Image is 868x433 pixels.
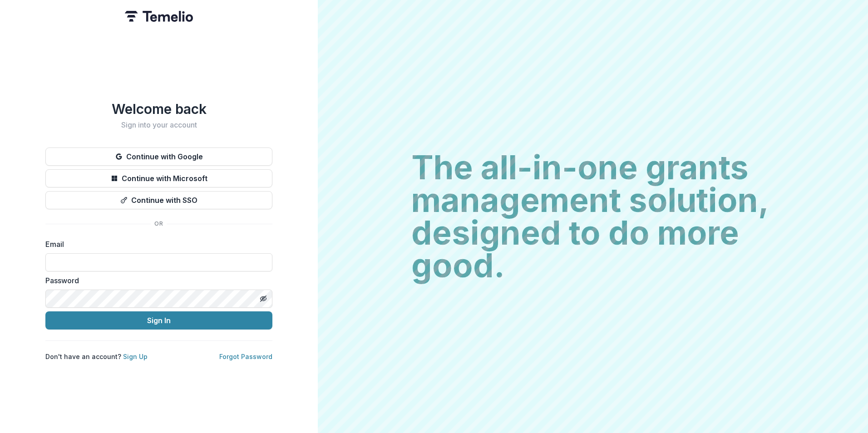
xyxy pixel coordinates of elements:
a: Sign Up [123,353,148,360]
button: Continue with Google [45,148,272,166]
button: Continue with SSO [45,191,272,209]
h2: Sign into your account [45,121,272,129]
label: Password [45,275,267,286]
h1: Welcome back [45,101,272,117]
img: Temelio [125,11,193,22]
label: Email [45,239,267,250]
button: Continue with Microsoft [45,169,272,187]
button: Toggle password visibility [256,291,271,306]
a: Forgot Password [219,353,272,360]
button: Sign In [45,311,272,330]
p: Don't have an account? [45,352,148,361]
